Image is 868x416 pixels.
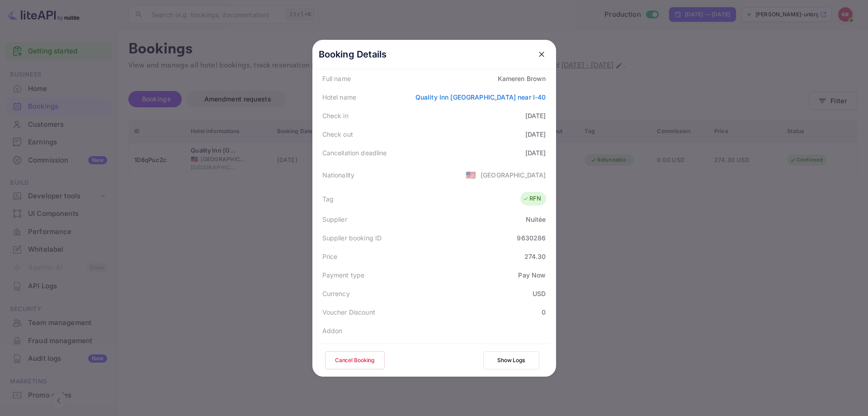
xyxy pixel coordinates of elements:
div: Nationality [322,170,355,180]
div: Kameren Brown [498,74,546,83]
div: Nuitée [526,215,546,224]
div: [GEOGRAPHIC_DATA] [481,170,546,180]
button: Cancel Booking [325,351,385,369]
span: United States [466,167,476,183]
div: Check in [322,111,349,120]
div: Voucher Discount [322,307,375,317]
button: close [533,46,550,62]
div: [DATE] [525,129,546,139]
div: Price [322,252,338,261]
div: 9630286 [517,233,546,243]
div: Addon [322,326,343,335]
div: USD [533,289,546,298]
div: Tag [322,194,334,204]
div: Pay Now [518,270,546,280]
div: Currency [322,289,350,298]
div: Supplier booking ID [322,233,382,243]
div: Payment type [322,270,365,280]
div: Hotel name [322,92,357,102]
a: Quality Inn [GEOGRAPHIC_DATA] near I-40 [415,93,546,101]
div: RFN [523,194,541,203]
div: Full name [322,74,351,83]
p: Booking Details [319,48,387,61]
div: Supplier [322,215,347,224]
div: [DATE] [525,111,546,120]
div: 274.30 [524,252,546,261]
div: 0 [542,307,546,317]
button: Show Logs [483,351,539,369]
div: Check out [322,129,353,139]
div: Cancellation deadline [322,148,387,158]
div: [DATE] [525,148,546,158]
